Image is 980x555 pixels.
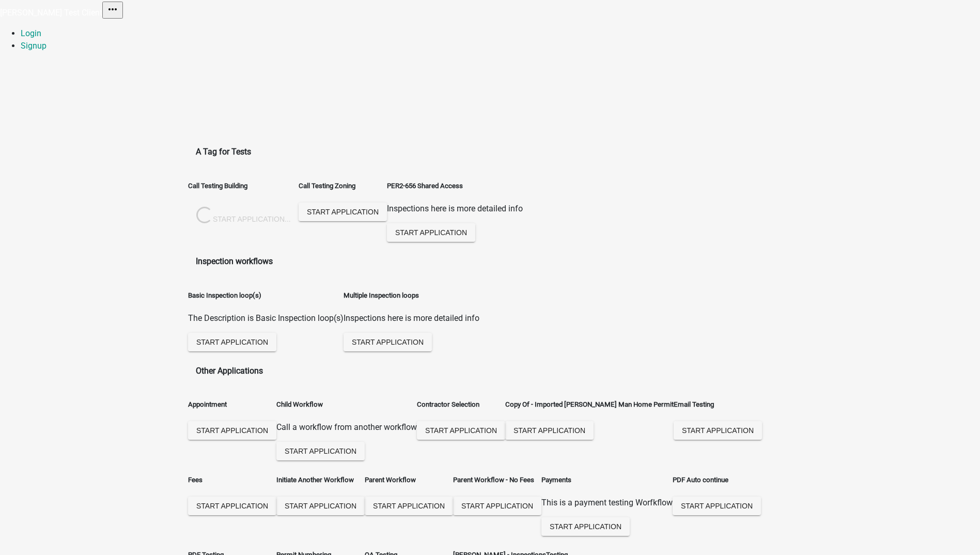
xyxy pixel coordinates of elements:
[285,447,356,455] span: Start Application
[21,28,41,38] a: Login
[505,399,674,410] h5: Copy Of - Imported [PERSON_NAME] Man Home Permit
[285,501,356,510] span: Start Application
[682,426,754,435] span: Start Application
[299,181,387,191] h5: Call Testing Zoning
[352,337,424,346] span: Start Application
[188,421,276,440] button: Start Application
[541,497,673,509] p: This is a payment testing Worfkflow
[365,475,453,485] h5: Parent Workflow
[276,399,417,410] h5: Child Workflow
[387,181,523,191] h5: PER2-656 Shared Access
[344,312,479,325] p: Inspections here is more detailed info
[674,421,762,440] button: Start Application
[102,2,123,19] button: Toggle navigation
[106,3,119,16] i: more_horiz
[307,207,379,215] span: Start Application
[188,497,276,515] button: Start Application
[387,203,523,215] p: Inspections here is more detailed info
[188,290,344,301] h5: Basic Inspection loop(s)
[681,501,753,510] span: Start Application
[188,203,299,228] button: Start Application...
[188,333,276,351] button: Start Application
[344,290,479,301] h5: Multiple Inspection loops
[395,228,467,236] span: Start Application
[505,421,594,440] button: Start Application
[387,223,475,242] button: Start Application
[417,421,505,440] button: Start Application
[453,475,541,485] h5: Parent Workflow - No Fees
[541,475,673,485] h5: Payments
[188,181,299,191] h5: Call Testing Building
[373,501,445,510] span: Start Application
[344,333,432,351] button: Start Application
[276,475,365,485] h5: Initiate Another Workflow
[276,442,365,460] button: Start Application
[425,426,497,435] span: Start Application
[550,522,621,530] span: Start Application
[196,255,785,268] h4: Inspection workflows
[196,214,291,223] span: Start Application...
[276,421,417,434] p: Call a workflow from another workflow
[196,426,268,435] span: Start Application
[21,41,46,51] a: Signup
[276,497,365,515] button: Start Application
[541,517,630,536] button: Start Application
[196,501,268,510] span: Start Application
[514,426,585,435] span: Start Application
[417,399,505,410] h5: Contractor Selection
[196,337,268,346] span: Start Application
[188,399,276,410] h5: Appointment
[453,497,541,515] button: Start Application
[188,475,276,485] h5: Fees
[188,312,344,325] p: The Description is Basic Inspection loop(s)
[673,475,761,485] h5: PDF Auto continue
[673,497,761,515] button: Start Application
[196,365,785,377] h4: Other Applications
[365,497,453,515] button: Start Application
[196,146,785,158] h4: A Tag for Tests
[674,399,762,410] h5: Email Testing
[299,203,387,221] button: Start Application
[461,501,533,510] span: Start Application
